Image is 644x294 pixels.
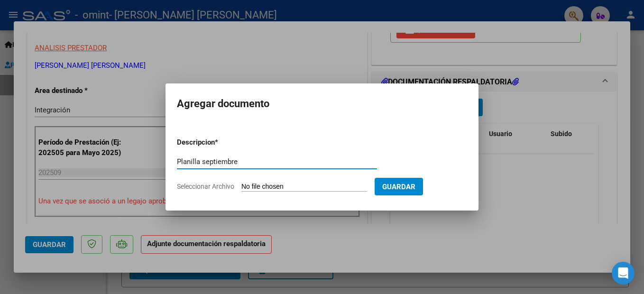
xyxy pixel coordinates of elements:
[177,183,234,190] span: Seleccionar Archivo
[382,183,415,191] span: Guardar
[177,137,264,148] p: Descripcion
[612,262,635,285] div: Open Intercom Messenger
[177,95,467,113] h2: Agregar documento
[375,178,423,195] button: Guardar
